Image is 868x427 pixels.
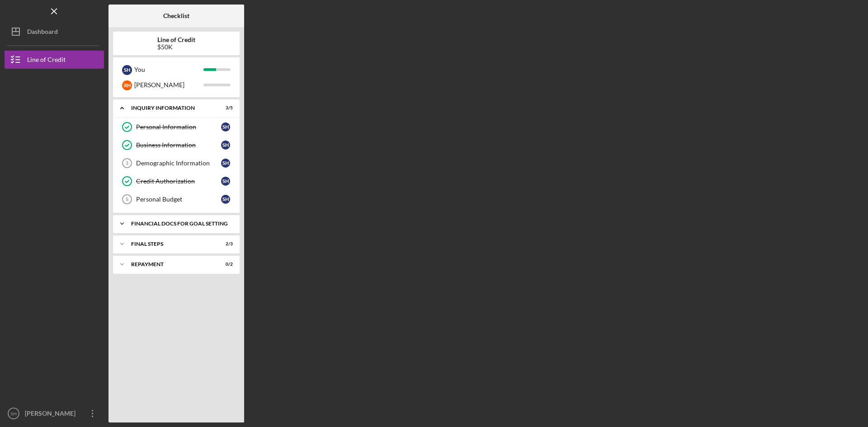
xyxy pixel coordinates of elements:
button: Dashboard [5,23,104,41]
div: R H [122,80,132,90]
a: 3Demographic InformationSH [118,154,235,172]
b: Line of Credit [157,36,195,43]
a: Credit AuthorizationSH [118,172,235,190]
div: FINAL STEPS [131,241,210,247]
div: Personal Information [136,123,221,131]
div: S H [221,122,230,131]
div: Repayment [131,262,210,267]
div: Demographic Information [136,160,221,167]
a: 5Personal BudgetSH [118,190,235,208]
b: Checklist [163,12,189,19]
div: 3 / 5 [217,105,233,111]
div: Line of Credit [27,51,66,71]
button: Line of Credit [5,51,104,69]
div: You [134,62,203,77]
div: [PERSON_NAME] [134,77,203,93]
button: SH[PERSON_NAME] [5,404,104,422]
div: S H [221,141,230,150]
div: [PERSON_NAME] [23,404,81,425]
div: Personal Budget [136,196,221,203]
div: 2 / 3 [217,241,233,247]
div: 0 / 2 [217,262,233,267]
div: S H [221,159,230,168]
div: $50K [157,43,195,51]
text: SH [10,411,16,416]
tspan: 5 [126,197,128,202]
div: Financial Docs for Goal Setting [131,221,228,226]
a: Business InformationSH [118,136,235,154]
div: Business Information [136,141,221,149]
a: Personal InformationSH [118,118,235,136]
div: Dashboard [27,23,58,43]
div: Credit Authorization [136,178,221,185]
div: S H [221,177,230,186]
div: INQUIRY INFORMATION [131,105,210,111]
tspan: 3 [126,160,128,166]
div: S H [122,65,132,75]
div: S H [221,195,230,204]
